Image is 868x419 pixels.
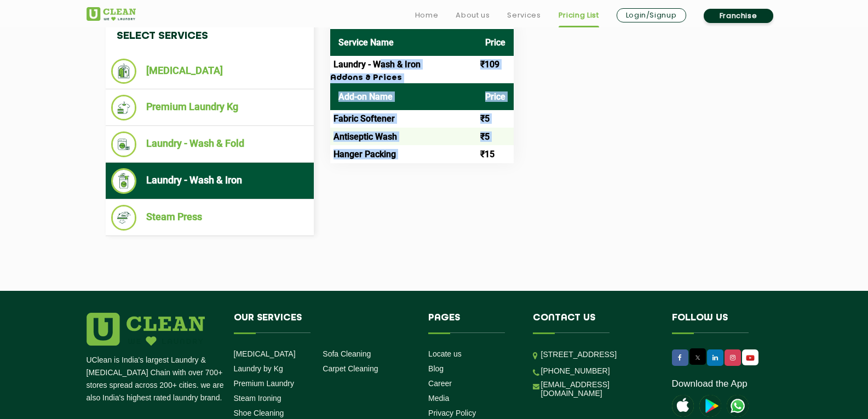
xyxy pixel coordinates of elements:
[477,128,514,145] td: ₹5
[428,379,452,388] a: Career
[727,395,749,417] img: UClean Laundry and Dry Cleaning
[234,313,412,334] h4: Our Services
[330,56,477,73] td: Laundry - Wash & Iron
[428,313,516,334] h4: Pages
[323,364,378,373] a: Carpet Cleaning
[106,19,314,53] h4: Select Services
[541,366,610,375] a: [PHONE_NUMBER]
[672,378,748,389] a: Download the App
[477,110,514,128] td: ₹5
[477,83,514,110] th: Price
[234,409,284,417] a: Shoe Cleaning
[541,348,656,361] p: [STREET_ADDRESS]
[234,364,283,373] a: Laundry by Kg
[111,205,308,231] li: Steam Press
[428,364,444,373] a: Blog
[428,349,462,358] a: Locate us
[111,95,308,120] li: Premium Laundry Kg
[111,131,137,157] img: Laundry - Wash & Fold
[87,313,205,346] img: logo.png
[617,8,686,22] a: Login/Signup
[111,131,308,157] li: Laundry - Wash & Fold
[456,9,490,22] a: About us
[330,73,514,83] h3: Addons & Prices
[330,145,477,163] td: Hanger Packing
[111,59,308,84] li: [MEDICAL_DATA]
[330,29,477,56] th: Service Name
[111,95,137,120] img: Premium Laundry Kg
[672,395,694,417] img: apple-icon.png
[111,59,137,84] img: Dry Cleaning
[330,83,477,110] th: Add-on Name
[672,313,768,334] h4: Follow us
[428,394,449,403] a: Media
[234,379,295,388] a: Premium Laundry
[111,168,137,194] img: Laundry - Wash & Iron
[87,7,136,21] img: UClean Laundry and Dry Cleaning
[330,128,477,145] td: Antiseptic Wash
[541,380,656,398] a: [EMAIL_ADDRESS][DOMAIN_NAME]
[234,349,296,358] a: [MEDICAL_DATA]
[559,9,599,22] a: Pricing List
[323,349,371,358] a: Sofa Cleaning
[507,9,541,22] a: Services
[87,354,226,404] p: UClean is India's largest Laundry & [MEDICAL_DATA] Chain with over 700+ stores spread across 200+...
[704,9,773,23] a: Franchise
[330,110,477,128] td: Fabric Softener
[234,394,281,403] a: Steam Ironing
[743,352,757,364] img: UClean Laundry and Dry Cleaning
[111,205,137,231] img: Steam Press
[415,9,439,22] a: Home
[477,56,514,73] td: ₹109
[477,29,514,56] th: Price
[477,145,514,163] td: ₹15
[533,313,656,334] h4: Contact us
[699,395,721,417] img: playstoreicon.png
[111,168,308,194] li: Laundry - Wash & Iron
[428,409,476,417] a: Privacy Policy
